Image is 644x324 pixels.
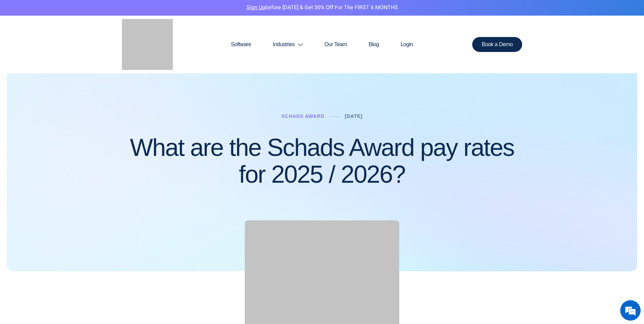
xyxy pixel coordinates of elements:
[390,28,424,61] a: Login
[5,3,639,12] p: before [DATE] & Get 50% Off for the FIRST 6 MONTHS
[220,28,262,61] a: Software
[358,28,390,61] a: Blog
[472,37,522,52] a: Book a Demo
[314,28,358,61] a: Our Team
[246,3,265,12] a: Sign Up
[281,113,325,119] a: Schads Award
[482,42,513,47] span: Book a Demo
[122,134,522,188] h1: What are the Schads Award pay rates for 2025 / 2026?
[262,28,314,61] a: Industries
[345,113,363,119] a: [DATE]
